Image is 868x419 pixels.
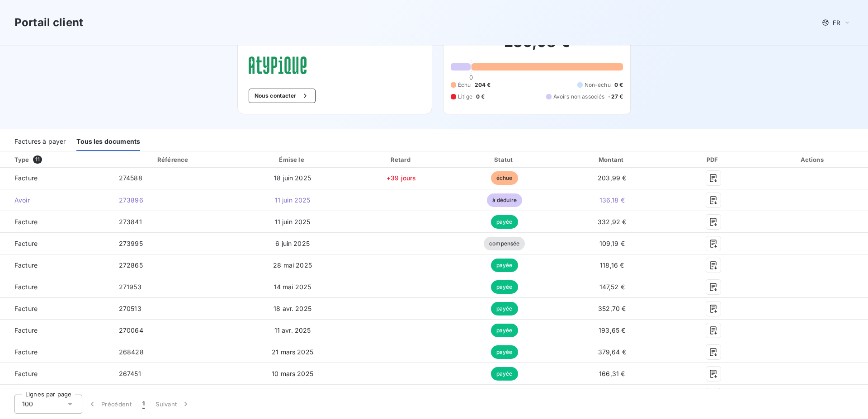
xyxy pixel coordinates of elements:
[599,326,625,334] span: 193,65 €
[119,196,143,204] span: 273896
[491,324,518,337] span: payée
[14,132,66,151] div: Factures à payer
[119,305,142,312] span: 270513
[119,370,141,377] span: 267451
[7,196,104,205] span: Avoir
[598,218,626,226] span: 332,92 €
[458,93,472,101] span: Litige
[82,395,137,414] button: Précédent
[275,196,311,204] span: 11 juin 2025
[7,261,104,270] span: Facture
[272,348,313,356] span: 21 mars 2025
[7,174,104,183] span: Facture
[119,218,142,226] span: 273841
[76,132,140,151] div: Tous les documents
[599,240,625,247] span: 109,19 €
[476,93,485,101] span: 0 €
[491,259,518,272] span: payée
[22,400,33,409] span: 100
[33,155,42,164] span: 11
[275,218,311,226] span: 11 juin 2025
[614,81,623,89] span: 0 €
[275,240,310,247] span: 6 juin 2025
[598,348,626,356] span: 379,64 €
[491,302,518,315] span: payée
[238,155,348,164] div: Émise le
[598,174,626,182] span: 203,99 €
[142,400,145,409] span: 1
[491,171,518,185] span: échue
[451,33,623,60] h2: 230,98 €
[119,174,142,182] span: 274588
[491,389,518,402] span: payée
[272,370,313,377] span: 10 mars 2025
[7,304,104,313] span: Facture
[351,155,452,164] div: Retard
[7,348,104,357] span: Facture
[491,345,518,359] span: payée
[7,217,104,226] span: Facture
[598,305,626,312] span: 352,70 €
[599,370,625,377] span: 166,31 €
[274,174,311,182] span: 18 juin 2025
[150,395,196,414] button: Suivant
[119,326,143,334] span: 270064
[469,74,473,81] span: 0
[119,283,142,291] span: 271953
[249,89,316,103] button: Nous contacter
[491,367,518,381] span: payée
[599,283,625,291] span: 147,52 €
[484,237,525,250] span: compensée
[491,280,518,294] span: payée
[7,282,104,292] span: Facture
[249,56,307,74] img: Company logo
[487,193,522,207] span: à déduire
[119,261,143,269] span: 272865
[119,240,143,247] span: 273995
[585,81,611,89] span: Non-échu
[759,155,866,164] div: Actions
[833,19,840,26] span: FR
[14,14,83,31] h3: Portail client
[119,348,144,356] span: 268428
[7,369,104,378] span: Facture
[458,81,471,89] span: Échu
[157,156,188,163] div: Référence
[274,305,311,312] span: 18 avr. 2025
[274,326,311,334] span: 11 avr. 2025
[387,174,416,182] span: +39 jours
[7,326,104,335] span: Facture
[599,196,625,204] span: 136,18 €
[557,155,667,164] div: Montant
[670,155,756,164] div: PDF
[600,261,624,269] span: 118,16 €
[9,155,110,164] div: Type
[475,81,491,89] span: 204 €
[553,93,605,101] span: Avoirs non associés
[137,395,150,414] button: 1
[608,93,623,101] span: -27 €
[455,155,553,164] div: Statut
[273,261,312,269] span: 28 mai 2025
[274,283,311,291] span: 14 mai 2025
[491,215,518,229] span: payée
[7,239,104,248] span: Facture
